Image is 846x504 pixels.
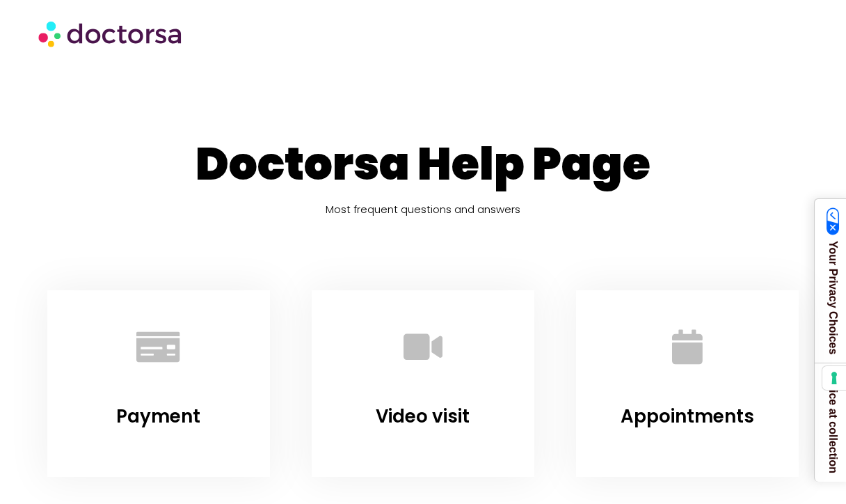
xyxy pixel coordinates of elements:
[116,404,200,429] a: Payment
[822,366,846,390] button: Your consent preferences for tracking technologies
[621,404,754,429] a: Appointments
[385,308,461,385] a: Video visit
[376,404,470,429] a: Video visit
[827,207,840,235] img: California Consumer Privacy Act (CCPA) Opt-Out Icon
[26,137,820,191] h1: Doctorsa Help Page
[120,308,197,385] a: Payment
[26,198,820,221] h5: Most frequent questions and answers
[649,308,726,385] a: Appointments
